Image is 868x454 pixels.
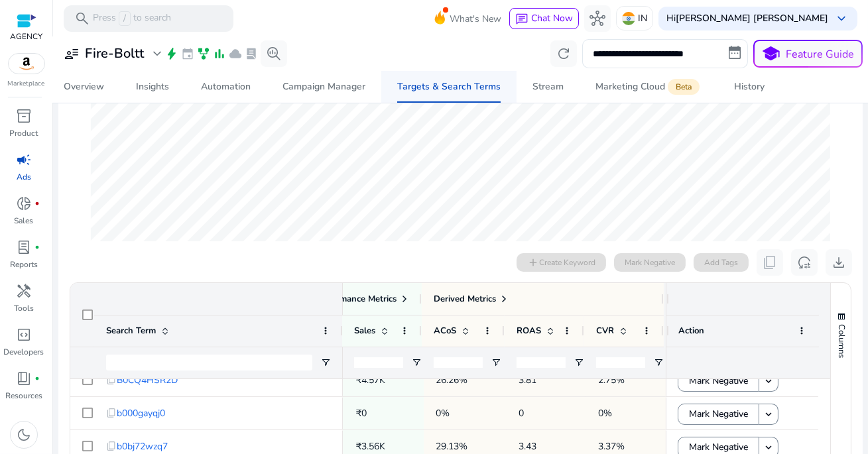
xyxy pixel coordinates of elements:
span: lab_profile [16,239,32,255]
button: schoolFeature Guide [753,40,863,68]
button: chatChat Now [509,8,579,29]
p: Tools [14,302,34,314]
p: Feature Guide [786,46,855,62]
span: book_4 [16,370,32,386]
p: Product [10,127,38,139]
span: reset_settings [796,255,812,270]
h3: Fire-Boltt [85,46,144,62]
mat-icon: keyboard_arrow_down [763,375,775,387]
span: cloud [229,47,242,60]
span: user_attributes [64,46,80,62]
span: lab_profile [245,47,258,60]
b: [PERSON_NAME] [PERSON_NAME] [676,12,828,25]
p: Ads [17,171,31,183]
span: 3.81 [519,374,536,386]
span: dark_mode [16,427,32,443]
span: 0 [519,407,524,420]
button: refresh [550,40,577,67]
p: Press to search [93,11,171,26]
span: Chat Now [531,12,573,25]
span: Action [678,325,704,337]
button: reset_settings [791,249,818,276]
span: search [74,11,90,27]
span: bolt [165,47,178,60]
p: Sales [15,215,34,227]
span: content_copy [106,441,117,451]
span: Sales [354,325,375,337]
span: hub [589,11,605,27]
span: search_insights [266,46,282,62]
span: Mark Negative [689,400,748,427]
span: campaign [16,152,32,168]
span: Beta [668,79,700,95]
button: Open Filter Menu [491,357,501,368]
p: 26.26% [436,367,495,394]
p: IN [638,7,647,30]
button: Mark Negative [678,404,759,425]
span: family_history [197,47,210,60]
span: ROAS [517,325,541,337]
p: 0% [436,400,495,427]
p: Marketplace [8,79,45,89]
div: Overview [64,82,104,91]
span: Mark Negative [689,367,748,394]
p: ₹0 [356,400,412,427]
button: Open Filter Menu [320,357,331,368]
span: donut_small [16,196,32,211]
p: Resources [5,390,42,402]
button: search_insights [261,40,287,67]
span: b000gayqj0 [117,400,165,427]
input: Search Term Filter Input [106,355,312,370]
div: Insights [136,82,169,91]
span: / [119,11,131,26]
p: ₹4.57K [356,367,412,394]
p: Hi [666,14,828,23]
span: Performance Metrics [315,293,397,305]
span: 2.75% [598,374,625,386]
div: Targets & Search Terms [397,82,501,91]
img: in.svg [622,12,635,25]
span: fiber_manual_record [34,376,40,381]
span: Columns [836,324,847,358]
span: fiber_manual_record [34,201,40,206]
button: Open Filter Menu [653,357,664,368]
span: 0% [598,407,612,420]
span: download [831,255,847,270]
span: handyman [16,283,32,299]
div: Marketing Cloud [595,82,702,92]
mat-icon: keyboard_arrow_down [763,441,775,453]
span: ACoS [434,325,456,337]
span: school [762,44,781,64]
span: chat [515,13,528,26]
p: Developers [4,346,44,358]
div: History [734,82,765,91]
button: download [826,249,852,276]
span: fiber_manual_record [34,245,40,250]
img: amazon.svg [9,54,44,74]
mat-icon: keyboard_arrow_down [763,408,775,420]
span: refresh [556,46,572,62]
span: bar_chart [213,47,226,60]
span: expand_more [149,46,165,62]
p: Reports [10,258,38,270]
button: Open Filter Menu [411,357,422,368]
span: CVR [596,325,614,337]
span: B0CQ4HSR2D [117,367,178,394]
span: code_blocks [16,327,32,343]
span: event [181,47,194,60]
div: Automation [201,82,251,91]
span: What's New [450,7,501,30]
button: hub [584,5,611,32]
span: keyboard_arrow_down [834,11,849,27]
span: 3.43 [519,440,536,453]
span: content_copy [106,408,117,418]
span: inventory_2 [16,108,32,124]
div: Campaign Manager [282,82,365,91]
button: Mark Negative [678,370,759,392]
span: Search Term [106,325,156,337]
span: 3.37% [598,440,625,453]
span: Derived Metrics [434,293,496,305]
div: Stream [532,82,564,91]
p: AGENCY [10,30,42,42]
button: Open Filter Menu [574,357,584,368]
